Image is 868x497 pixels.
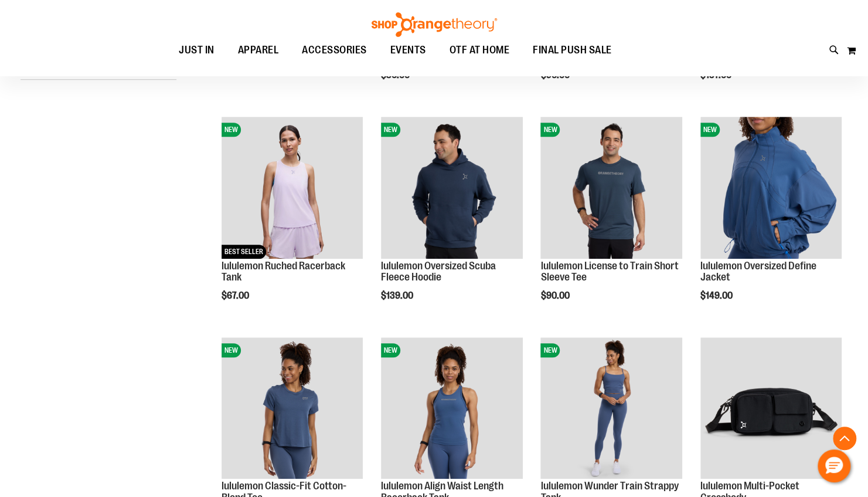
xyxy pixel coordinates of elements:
[222,245,266,259] span: BEST SELLER
[222,290,251,301] span: $67.00
[381,117,522,260] a: lululemon Oversized Scuba Fleece HoodieNEW
[381,123,400,137] span: NEW
[381,260,496,283] a: lululemon Oversized Scuba Fleece Hoodie
[370,12,499,37] img: Shop Orangetheory
[222,260,345,283] a: lululemon Ruched Racerback Tank
[381,117,522,258] img: lululemon Oversized Scuba Fleece Hoodie
[375,111,528,331] div: product
[540,337,682,479] img: lululemon Wunder Train Strappy Tank
[700,337,842,479] img: lululemon Multi-Pocket Crossbody
[540,123,560,137] span: NEW
[540,337,682,481] a: lululemon Wunder Train Strappy TankNEW
[521,37,624,64] a: FINAL PUSH SALE
[700,117,842,258] img: lululemon Oversized Define Jacket
[540,343,560,357] span: NEW
[222,117,363,260] a: lululemon Ruched Racerback TankNEWBEST SELLER
[290,37,379,64] a: ACCESSORIES
[700,260,816,283] a: lululemon Oversized Define Jacket
[818,449,850,482] button: Hello, have a question? Let’s chat.
[700,123,720,137] span: NEW
[381,337,522,479] img: lululemon Align Waist Length Racerback Tank
[438,37,522,64] a: OTF AT HOME
[540,290,571,301] span: $90.00
[533,37,612,63] span: FINAL PUSH SALE
[222,343,241,357] span: NEW
[390,37,426,63] span: EVENTS
[540,117,682,258] img: lululemon License to Train Short Sleeve Tee
[540,260,678,283] a: lululemon License to Train Short Sleeve Tee
[167,37,226,64] a: JUST IN
[381,337,522,481] a: lululemon Align Waist Length Racerback TankNEW
[222,123,241,137] span: NEW
[695,111,847,331] div: product
[222,337,363,479] img: lululemon Classic-Fit Cotton-Blend Tee
[179,37,215,63] span: JUST IN
[238,37,279,63] span: APPAREL
[450,37,510,63] span: OTF AT HOME
[379,37,438,64] a: EVENTS
[833,427,856,450] button: Back To Top
[535,111,687,331] div: product
[381,343,400,357] span: NEW
[222,337,363,481] a: lululemon Classic-Fit Cotton-Blend TeeNEW
[700,337,842,481] a: lululemon Multi-Pocket Crossbody
[381,290,415,301] span: $139.00
[700,117,842,260] a: lululemon Oversized Define JacketNEW
[540,117,682,260] a: lululemon License to Train Short Sleeve TeeNEW
[302,37,367,63] span: ACCESSORIES
[226,37,291,63] a: APPAREL
[222,117,363,258] img: lululemon Ruched Racerback Tank
[700,290,734,301] span: $149.00
[216,111,369,331] div: product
